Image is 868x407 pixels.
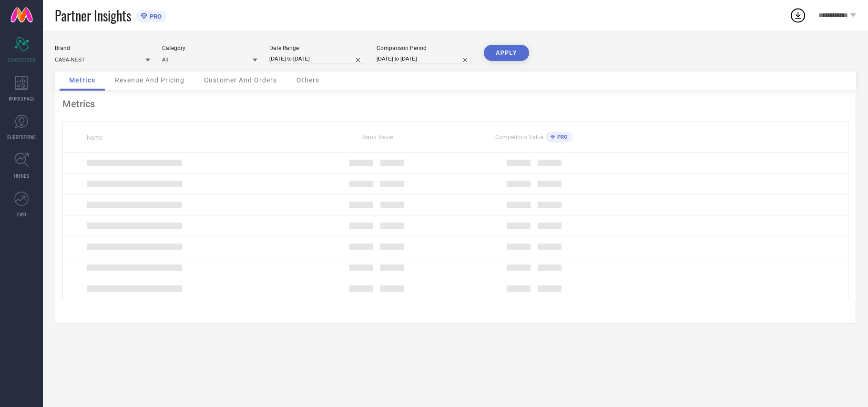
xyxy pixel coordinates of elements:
[789,7,807,24] div: Open download list
[7,133,36,141] span: SUGGESTIONS
[13,172,30,179] span: TRENDS
[62,98,848,110] div: Metrics
[555,134,568,140] span: PRO
[377,54,472,64] input: Select comparison period
[361,134,393,141] span: Brand Value
[87,134,102,141] span: Name
[55,6,131,25] span: Partner Insights
[269,45,365,51] div: Date Range
[495,134,543,141] span: Competitors Value
[69,76,95,84] span: Metrics
[55,45,150,51] div: Brand
[8,56,36,63] span: SCORECARDS
[9,95,35,102] span: WORKSPACE
[115,76,184,84] span: Revenue And Pricing
[269,54,365,64] input: Select date range
[162,45,257,51] div: Category
[204,76,277,84] span: Customer And Orders
[377,45,472,51] div: Comparison Period
[484,45,529,61] button: APPLY
[296,76,319,84] span: Others
[147,13,162,20] span: PRO
[17,211,26,218] span: FWD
